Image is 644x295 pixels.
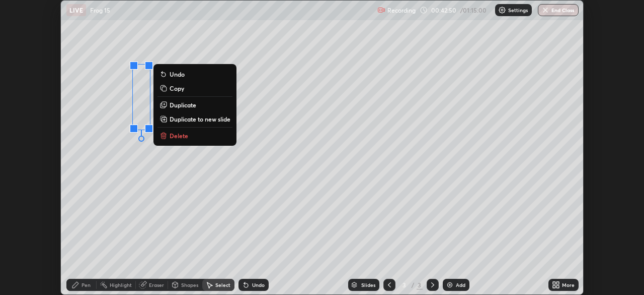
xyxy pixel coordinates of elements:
[149,282,164,287] div: Eraser
[157,113,232,125] button: Duplicate to new slide
[170,101,196,109] p: Duplicate
[215,282,230,287] div: Select
[157,82,232,94] button: Copy
[541,6,549,14] img: end-class-cross
[157,68,232,80] button: Undo
[446,281,454,289] img: add-slide-button
[412,282,415,288] div: /
[157,99,232,111] button: Duplicate
[252,282,265,287] div: Undo
[170,132,188,140] p: Delete
[170,115,230,123] p: Duplicate to new slide
[456,282,465,287] div: Add
[69,6,83,14] p: LIVE
[181,282,198,287] div: Shapes
[508,8,528,13] p: Settings
[399,282,410,288] div: 3
[170,70,185,78] p: Undo
[498,6,506,14] img: class-settings-icons
[387,7,416,14] p: Recording
[170,84,184,92] p: Copy
[361,282,375,287] div: Slides
[157,130,232,142] button: Delete
[562,282,575,287] div: More
[538,4,579,16] button: End Class
[90,6,110,14] p: Frog 15
[82,282,91,287] div: Pen
[417,280,423,289] div: 3
[110,282,132,287] div: Highlight
[377,6,385,14] img: recording.375f2c34.svg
